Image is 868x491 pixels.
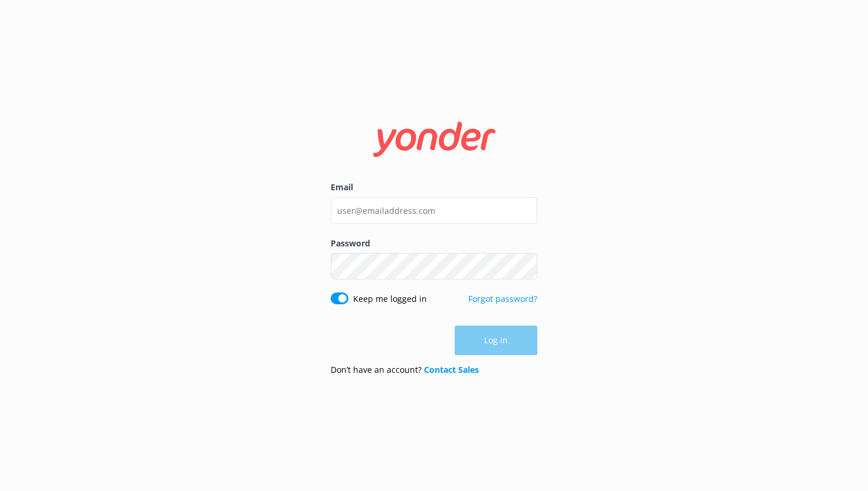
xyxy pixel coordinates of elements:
[514,255,537,278] button: Show password
[331,363,479,376] p: Don’t have an account?
[468,293,537,304] a: Forgot password?
[424,364,479,375] a: Contact Sales
[353,292,427,305] label: Keep me logged in
[331,197,537,224] input: user@emailaddress.com
[331,237,537,250] label: Password
[331,181,537,194] label: Email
